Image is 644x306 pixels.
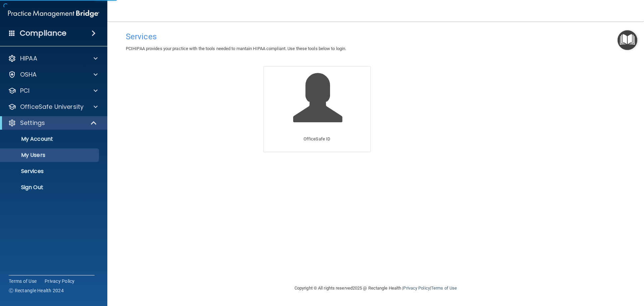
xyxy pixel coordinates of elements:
span: Ⓒ Rectangle Health 2024 [9,287,64,294]
p: PCI [20,87,30,95]
img: PMB logo [8,7,99,20]
a: OSHA [8,71,98,79]
a: Privacy Policy [45,278,75,285]
p: OfficeSafe University [20,103,84,111]
h4: Services [126,32,626,41]
a: HIPAA [8,54,98,62]
span: PCIHIPAA provides your practice with the tools needed to mantain HIPAA compliant. Use these tools... [126,46,346,51]
p: Sign Out [4,184,96,191]
a: Terms of Use [9,278,37,285]
a: OfficeSafe University [8,103,98,111]
p: Settings [20,119,45,127]
a: Settings [8,119,97,127]
p: OSHA [20,71,37,79]
p: My Users [4,152,96,159]
a: OfficeSafe ID [263,66,371,152]
h4: Compliance [20,29,66,38]
button: Open Resource Center [618,30,637,50]
a: PCI [8,87,98,95]
div: Copyright © All rights reserved 2025 @ Rectangle Health | | [253,277,498,299]
p: My Account [4,136,96,142]
iframe: Drift Widget Chat Controller [528,258,636,285]
p: OfficeSafe ID [304,135,330,143]
p: HIPAA [20,54,37,62]
a: Terms of Use [431,286,457,291]
a: Privacy Policy [403,286,430,291]
p: Services [4,168,96,175]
